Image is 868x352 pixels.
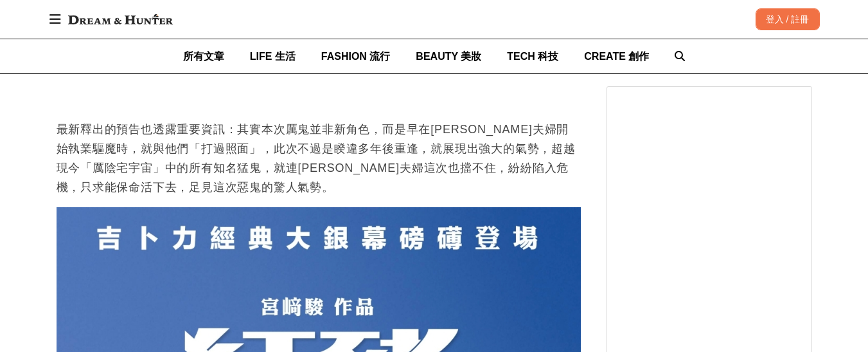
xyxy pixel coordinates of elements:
[321,51,391,62] span: FASHION 流行
[584,39,649,73] a: CREATE 創作
[584,51,649,62] span: CREATE 創作
[62,8,179,31] img: Dream & Hunter
[507,51,558,62] span: TECH 科技
[416,39,481,73] a: BEAUTY 美妝
[250,39,296,73] a: LIFE 生活
[183,51,224,62] span: 所有文章
[416,51,481,62] span: BEAUTY 美妝
[250,51,296,62] span: LIFE 生活
[507,39,558,73] a: TECH 科技
[756,8,820,30] div: 登入 / 註冊
[321,39,391,73] a: FASHION 流行
[183,39,224,73] a: 所有文章
[57,120,581,197] p: 最新釋出的預告也透露重要資訊：其實本次厲鬼並非新角色，而是早在[PERSON_NAME]夫婦開始執業驅魔時，就與他們「打過照面」，此次不過是睽違多年後重逢，就展現出強大的氣勢，超越現今「厲陰宅宇...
